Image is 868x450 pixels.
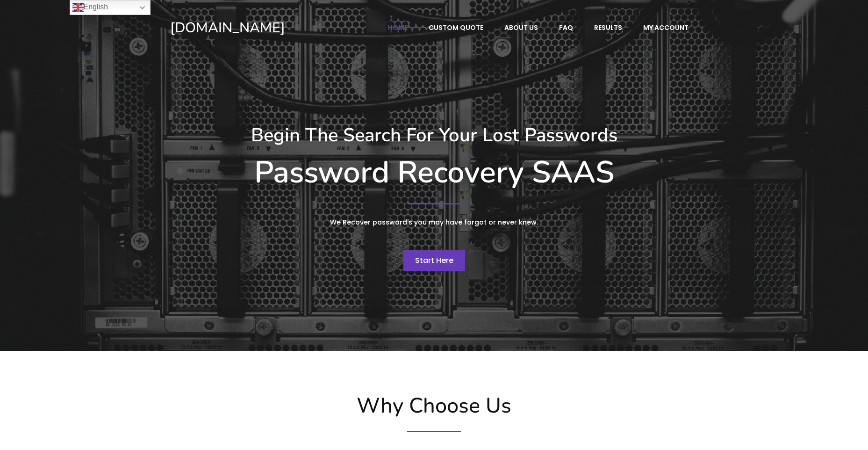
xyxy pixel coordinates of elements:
h1: Password Recovery SAAS [170,154,698,191]
span: Results [594,23,622,32]
a: My account [633,19,698,36]
span: My account [643,23,689,32]
span: FAQ [559,23,573,32]
a: FAQ [549,19,583,36]
a: Results [584,19,632,36]
a: Home [378,19,417,36]
a: Start Here [403,250,465,271]
a: About Us [495,19,548,36]
span: Custom Quote [429,23,483,32]
h2: Why Choose Us [165,393,703,419]
p: We Recover password's you may have forgot or never knew. [259,217,610,228]
span: Start Here [415,255,453,266]
a: Custom Quote [419,19,493,36]
span: About Us [504,23,538,32]
span: Home [388,23,408,32]
h3: Begin The Search For Your Lost Passwords [170,124,698,146]
img: en [72,2,84,13]
a: [DOMAIN_NAME] [170,19,349,37]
